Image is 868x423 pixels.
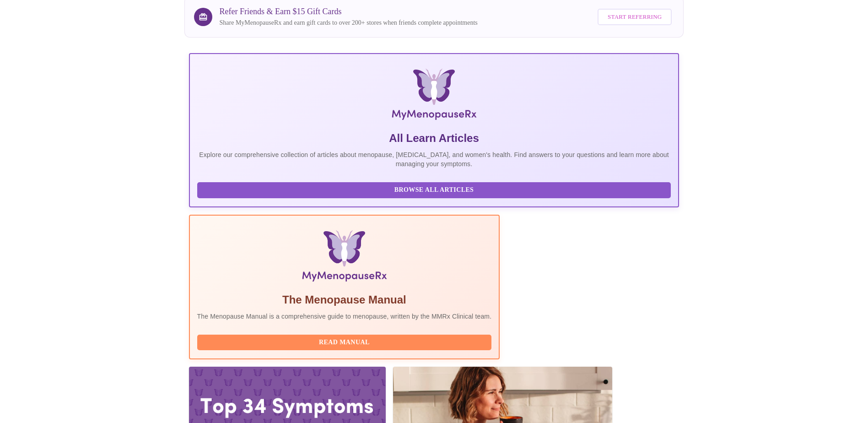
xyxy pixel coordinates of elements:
[197,335,492,351] button: Read Manual
[197,312,492,321] p: The Menopause Manual is a comprehensive guide to menopause, written by the MMRx Clinical team.
[244,230,445,285] img: Menopause Manual
[608,12,662,22] span: Start Referring
[197,150,671,168] p: Explore our comprehensive collection of articles about menopause, [MEDICAL_DATA], and women's hea...
[206,337,483,348] span: Read Manual
[271,69,598,124] img: MyMenopauseRx Logo
[220,18,478,27] p: Share MyMenopauseRx and earn gift cards to over 200+ stores when friends complete appointments
[220,7,478,16] h3: Refer Friends & Earn $15 Gift Cards
[197,185,674,193] a: Browse All Articles
[206,184,662,196] span: Browse All Articles
[598,9,672,26] button: Start Referring
[197,338,494,346] a: Read Manual
[197,293,492,307] h5: The Menopause Manual
[197,131,671,146] h5: All Learn Articles
[595,4,674,30] a: Start Referring
[197,182,671,198] button: Browse All Articles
